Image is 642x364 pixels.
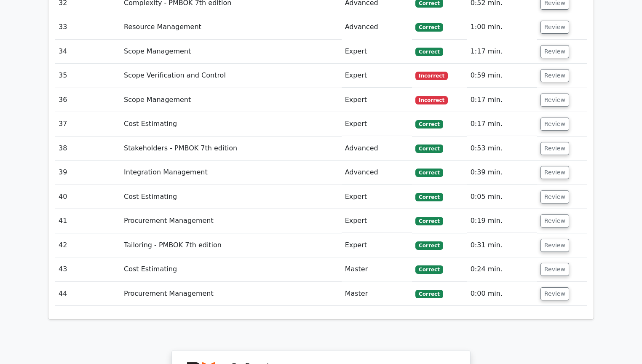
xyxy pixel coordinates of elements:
[540,94,569,107] button: Review
[120,112,342,136] td: Cost Estimating
[415,48,443,56] span: Correct
[55,257,120,281] td: 43
[415,145,443,153] span: Correct
[540,190,569,203] button: Review
[415,72,448,80] span: Incorrect
[467,282,537,306] td: 0:00 min.
[342,64,412,88] td: Expert
[55,161,120,185] td: 39
[540,214,569,227] button: Review
[540,69,569,82] button: Review
[540,166,569,179] button: Review
[120,40,342,64] td: Scope Management
[120,15,342,39] td: Resource Management
[120,233,342,257] td: Tailoring - PMBOK 7th edition
[342,112,412,136] td: Expert
[55,15,120,39] td: 33
[55,233,120,257] td: 42
[415,169,443,177] span: Correct
[342,40,412,64] td: Expert
[467,112,537,136] td: 0:17 min.
[467,15,537,39] td: 1:00 min.
[467,185,537,209] td: 0:05 min.
[540,263,569,276] button: Review
[120,282,342,306] td: Procurement Management
[467,40,537,64] td: 1:17 min.
[120,64,342,88] td: Scope Verification and Control
[342,161,412,185] td: Advanced
[540,118,569,131] button: Review
[55,209,120,233] td: 41
[120,185,342,209] td: Cost Estimating
[467,161,537,185] td: 0:39 min.
[415,23,443,32] span: Correct
[55,185,120,209] td: 40
[120,257,342,281] td: Cost Estimating
[540,21,569,34] button: Review
[55,40,120,64] td: 34
[342,209,412,233] td: Expert
[467,209,537,233] td: 0:19 min.
[120,161,342,185] td: Integration Management
[342,185,412,209] td: Expert
[55,64,120,88] td: 35
[415,265,443,274] span: Correct
[540,239,569,252] button: Review
[415,241,443,250] span: Correct
[120,209,342,233] td: Procurement Management
[415,217,443,225] span: Correct
[342,233,412,257] td: Expert
[467,88,537,112] td: 0:17 min.
[342,282,412,306] td: Master
[55,282,120,306] td: 44
[342,136,412,161] td: Advanced
[540,287,569,300] button: Review
[120,136,342,161] td: Stakeholders - PMBOK 7th edition
[540,45,569,58] button: Review
[342,257,412,281] td: Master
[55,112,120,136] td: 37
[342,88,412,112] td: Expert
[467,257,537,281] td: 0:24 min.
[415,96,448,104] span: Incorrect
[467,64,537,88] td: 0:59 min.
[415,120,443,128] span: Correct
[415,290,443,298] span: Correct
[55,136,120,161] td: 38
[55,88,120,112] td: 36
[540,142,569,155] button: Review
[120,88,342,112] td: Scope Management
[415,193,443,201] span: Correct
[467,136,537,161] td: 0:53 min.
[342,15,412,39] td: Advanced
[467,233,537,257] td: 0:31 min.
